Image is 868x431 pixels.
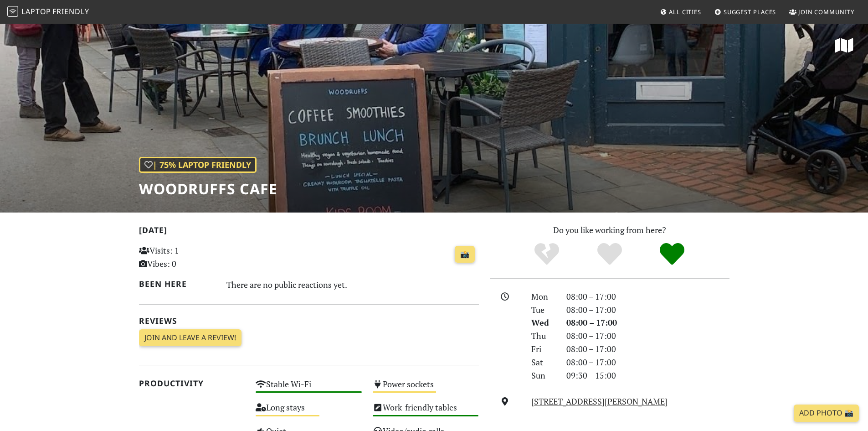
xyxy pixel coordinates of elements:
[561,316,735,329] div: 08:00 – 17:00
[139,244,245,270] p: Visits: 1 Vibes: 0
[526,356,560,369] div: Sat
[794,405,859,422] a: Add Photo 📸
[139,329,241,347] a: Join and leave a review!
[139,279,216,289] h2: Been here
[669,8,701,16] span: All Cities
[526,316,560,329] div: Wed
[250,400,367,423] div: Long stays
[21,6,51,16] span: Laptop
[526,329,560,343] div: Thu
[798,8,854,16] span: Join Community
[561,369,735,382] div: 09:30 – 15:00
[526,369,560,382] div: Sun
[724,8,776,16] span: Suggest Places
[52,6,89,16] span: Friendly
[561,329,735,343] div: 08:00 – 17:00
[561,290,735,303] div: 08:00 – 17:00
[139,225,479,239] h2: [DATE]
[490,223,729,237] p: Do you like working from here?
[139,379,245,388] h2: Productivity
[139,316,479,326] h2: Reviews
[226,277,479,292] div: There are no public reactions yet.
[455,246,475,263] a: 📸
[250,377,367,400] div: Stable Wi-Fi
[578,242,641,267] div: Yes
[367,377,484,400] div: Power sockets
[526,290,560,303] div: Mon
[531,396,668,407] a: [STREET_ADDRESS][PERSON_NAME]
[7,6,18,17] img: LaptopFriendly
[561,356,735,369] div: 08:00 – 17:00
[367,400,484,423] div: Work-friendly tables
[526,343,560,356] div: Fri
[139,180,277,197] h1: Woodruffs Cafe
[7,4,89,20] a: LaptopFriendly LaptopFriendly
[139,157,257,173] div: | 75% Laptop Friendly
[561,303,735,317] div: 08:00 – 17:00
[656,4,705,20] a: All Cities
[526,303,560,317] div: Tue
[561,343,735,356] div: 08:00 – 17:00
[711,4,780,20] a: Suggest Places
[515,242,578,267] div: No
[786,4,858,20] a: Join Community
[641,242,704,267] div: Definitely!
